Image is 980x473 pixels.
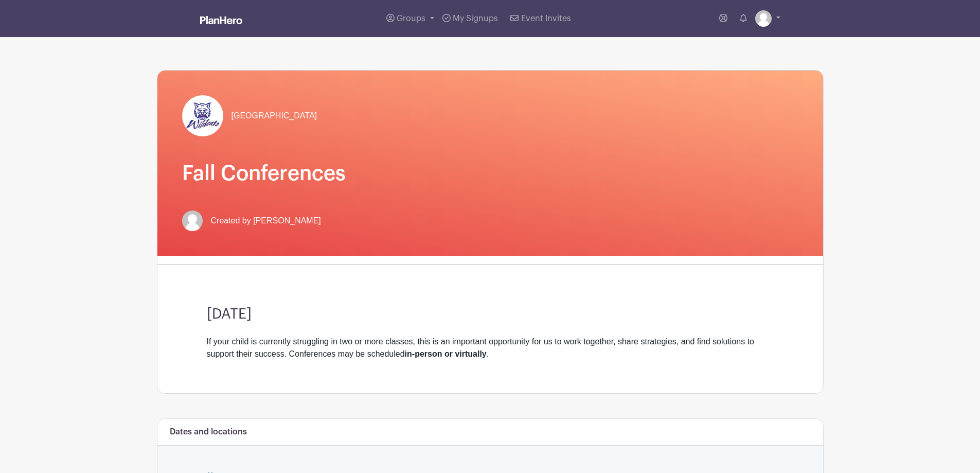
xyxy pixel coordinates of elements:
[182,95,223,136] img: wildcat%20logo.jpg
[170,427,247,437] h6: Dates and locations
[211,215,321,227] span: Created by [PERSON_NAME]
[231,110,317,122] span: [GEOGRAPHIC_DATA]
[405,349,487,358] strong: in-person or virtually
[207,306,774,323] h3: [DATE]
[521,14,571,23] span: Event Invites
[182,211,203,231] img: default-ce2991bfa6775e67f084385cd625a349d9dcbb7a52a09fb2fda1e96e2d18dcdb.png
[182,161,798,186] h1: Fall Conferences
[200,16,242,24] img: logo_white-6c42ec7e38ccf1d336a20a19083b03d10ae64f83f12c07503d8b9e83406b4c7d.svg
[453,14,498,23] span: My Signups
[755,10,772,27] img: default-ce2991bfa6775e67f084385cd625a349d9dcbb7a52a09fb2fda1e96e2d18dcdb.png
[207,336,774,360] div: If your child is currently struggling in two or more classes, this is an important opportunity fo...
[397,14,425,23] span: Groups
